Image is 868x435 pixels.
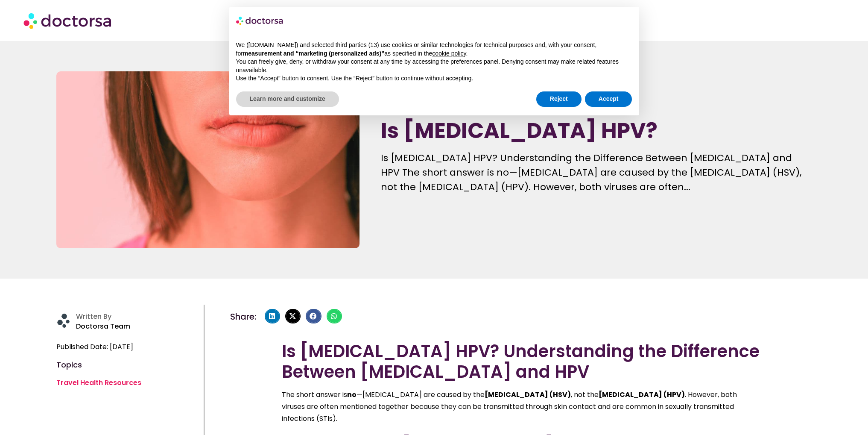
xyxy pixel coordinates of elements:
[381,151,812,194] p: Is [MEDICAL_DATA] HPV? Understanding the Difference Between [MEDICAL_DATA] and HPV The short answ...
[432,50,466,57] a: cookie policy
[236,14,284,27] img: logo
[56,378,141,388] a: Travel Health Resources
[236,91,339,107] button: Learn more and customize
[236,74,632,83] p: Use the “Accept” button to consent. Use the “Reject” button to continue without accepting.
[76,320,199,332] p: Doctorsa Team
[485,390,571,400] strong: [MEDICAL_DATA] (HSV)
[265,309,280,323] div: Share on linkedin
[56,341,133,353] span: Published Date: [DATE]
[327,309,342,323] div: Share on whatsapp
[76,312,199,320] h4: Written By
[306,309,321,323] div: Share on facebook
[381,119,812,142] h1: Is [MEDICAL_DATA] HPV?
[236,58,632,74] p: You can freely give, deny, or withdraw your consent at any time by accessing the preferences pane...
[56,362,199,368] h4: Topics
[243,50,384,57] strong: measurement and “marketing (personalized ads)”
[282,389,760,425] p: The short answer is —[MEDICAL_DATA] are caused by the , not the . However, both viruses are often...
[282,341,760,382] h2: Is [MEDICAL_DATA] HPV? Understanding the Difference Between [MEDICAL_DATA] and HPV
[230,312,256,321] h4: Share:
[536,91,582,107] button: Reject
[236,41,632,58] p: We ([DOMAIN_NAME]) and selected third parties (13) use cookies or similar technologies for techni...
[599,390,685,400] strong: [MEDICAL_DATA] (HPV)
[347,390,357,400] strong: no
[585,91,632,107] button: Accept
[285,309,301,323] div: Share on x-twitter
[56,71,359,248] img: is cold sore hpv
